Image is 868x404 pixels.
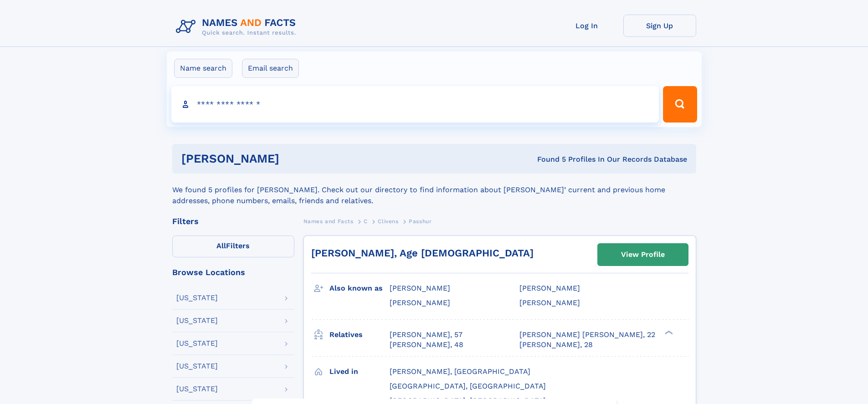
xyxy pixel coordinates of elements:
[172,268,294,276] div: Browse Locations
[519,340,593,350] a: [PERSON_NAME], 28
[181,153,408,164] h1: [PERSON_NAME]
[390,382,546,390] span: [GEOGRAPHIC_DATA], [GEOGRAPHIC_DATA]
[519,298,580,307] span: [PERSON_NAME]
[172,217,294,225] div: Filters
[329,281,390,296] h3: Also known as
[172,15,303,39] img: Logo Names and Facts
[621,244,665,265] div: View Profile
[598,244,688,266] a: View Profile
[176,363,218,370] div: [US_STATE]
[311,247,534,259] a: [PERSON_NAME], Age [DEMOGRAPHIC_DATA]
[390,367,530,376] span: [PERSON_NAME], [GEOGRAPHIC_DATA]
[303,215,354,227] a: Names and Facts
[390,284,450,292] span: [PERSON_NAME]
[242,59,299,78] label: Email search
[172,235,294,257] label: Filters
[176,294,218,302] div: [US_STATE]
[623,15,696,37] a: Sign Up
[519,330,655,340] a: [PERSON_NAME] [PERSON_NAME], 22
[519,284,580,292] span: [PERSON_NAME]
[172,174,696,206] div: We found 5 profiles for [PERSON_NAME]. Check out our directory to find information about [PERSON_...
[390,298,450,307] span: [PERSON_NAME]
[378,215,398,227] a: Clivens
[176,340,218,347] div: [US_STATE]
[409,218,431,225] span: Passhur
[390,330,462,340] a: [PERSON_NAME], 57
[378,218,398,225] span: Clivens
[216,241,226,250] span: All
[663,329,673,335] div: ❯
[390,340,463,350] a: [PERSON_NAME], 48
[329,327,390,343] h3: Relatives
[663,86,697,123] button: Search Button
[176,385,218,393] div: [US_STATE]
[550,15,623,37] a: Log In
[329,364,390,379] h3: Lived in
[171,86,659,123] input: search input
[174,59,232,78] label: Name search
[408,154,687,164] div: Found 5 Profiles In Our Records Database
[364,215,368,227] a: C
[364,218,368,225] span: C
[176,317,218,324] div: [US_STATE]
